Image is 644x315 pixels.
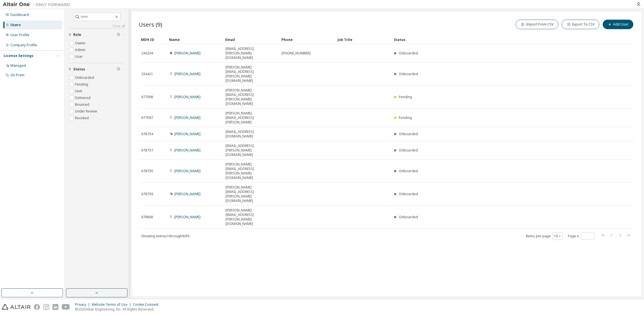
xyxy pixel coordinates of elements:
div: Privacy [75,302,92,307]
span: [PERSON_NAME][EMAIL_ADDRESS][PERSON_NAME][DOMAIN_NAME] [226,162,277,180]
span: [PERSON_NAME][EMAIL_ADDRESS][PERSON_NAME][DOMAIN_NAME] [226,65,277,83]
a: [PERSON_NAME] [174,192,201,196]
img: instagram.svg [43,304,49,310]
button: Status [68,63,125,75]
div: Email [225,35,277,44]
span: Onboarded [399,215,418,219]
span: Status [73,67,85,72]
button: Role [68,29,125,41]
span: Page n. [568,233,595,240]
span: 234421 [141,72,153,76]
a: [PERSON_NAME] [174,132,201,136]
span: Clear filter [117,33,120,37]
button: 10 [554,234,561,238]
label: Admin [75,47,87,53]
span: [PERSON_NAME][EMAIL_ADDRESS][PERSON_NAME][DOMAIN_NAME] [226,88,277,106]
div: Users [10,23,21,27]
span: 678739 [141,192,153,196]
img: youtube.svg [62,304,70,310]
span: Onboarded [399,51,418,56]
span: Items per page [526,233,563,240]
span: Onboarded [399,192,418,196]
span: 236294 [141,51,153,56]
a: [PERSON_NAME] [174,115,201,120]
span: 678808 [141,215,153,219]
span: Users (9) [139,20,162,28]
div: MDH ID [141,35,165,44]
span: Clear filter [117,67,120,72]
label: User [75,53,84,60]
a: [PERSON_NAME] [174,51,201,56]
button: Add User [603,20,633,29]
span: [EMAIL_ADDRESS][PERSON_NAME][DOMAIN_NAME] [226,47,277,60]
label: Sent [75,88,83,95]
img: altair_logo.svg [2,304,31,310]
a: [PERSON_NAME] [174,169,201,173]
div: Website Terms of Use [92,302,133,307]
span: 677098 [141,95,153,99]
span: [PERSON_NAME][EMAIL_ADDRESS][PERSON_NAME][DOMAIN_NAME] [226,185,277,203]
img: Altair One [3,2,73,7]
label: Delivered [75,95,92,101]
img: linkedin.svg [53,304,58,310]
a: [PERSON_NAME] [174,215,201,219]
label: Owner [75,40,87,47]
button: Export To CSV [562,20,599,29]
span: 678736 [141,169,153,173]
span: Pending [399,115,412,120]
label: Bounced [75,101,90,108]
span: 677097 [141,116,153,120]
a: [PERSON_NAME] [174,148,201,153]
span: [PERSON_NAME][EMAIL_ADDRESS][PERSON_NAME][DOMAIN_NAME] [226,208,277,226]
button: Import From CSV [516,20,558,29]
span: Pending [399,95,412,99]
a: [PERSON_NAME] [174,95,201,99]
div: Cookie Consent [133,302,162,307]
div: Name [169,35,221,44]
div: Company Profile [10,43,37,47]
div: Phone [281,35,333,44]
span: Onboarded [399,132,418,136]
div: License Settings [4,54,33,58]
div: On Prem [10,73,24,77]
div: Dashboard [10,13,29,17]
span: 678737 [141,148,153,153]
span: [PERSON_NAME][EMAIL_ADDRESS][PERSON_NAME] [226,111,277,125]
span: Role [73,33,81,37]
span: [EMAIL_ADDRESS][PERSON_NAME][DOMAIN_NAME] [226,144,277,157]
span: Onboarded [399,148,418,153]
p: © 2025 Altair Engineering, Inc. All Rights Reserved. [75,307,162,312]
a: Clear all [68,24,125,28]
div: Job Title [338,35,389,44]
label: Revoked [75,115,90,121]
label: Under Review [75,108,98,115]
span: [EMAIL_ADDRESS][DOMAIN_NAME] [226,130,277,139]
label: Onboarded [75,74,95,81]
span: Onboarded [399,169,418,173]
span: Showing entries 1 through 9 of 9 [141,234,189,238]
a: [PERSON_NAME] [174,72,201,76]
span: [PHONE_NUMBER] [282,51,311,56]
div: Status [394,35,605,44]
img: facebook.svg [34,304,40,310]
span: Onboarded [399,72,418,76]
div: Managed [10,63,26,68]
label: Pending [75,81,89,88]
div: User Profile [10,33,29,37]
span: 678734 [141,132,153,136]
